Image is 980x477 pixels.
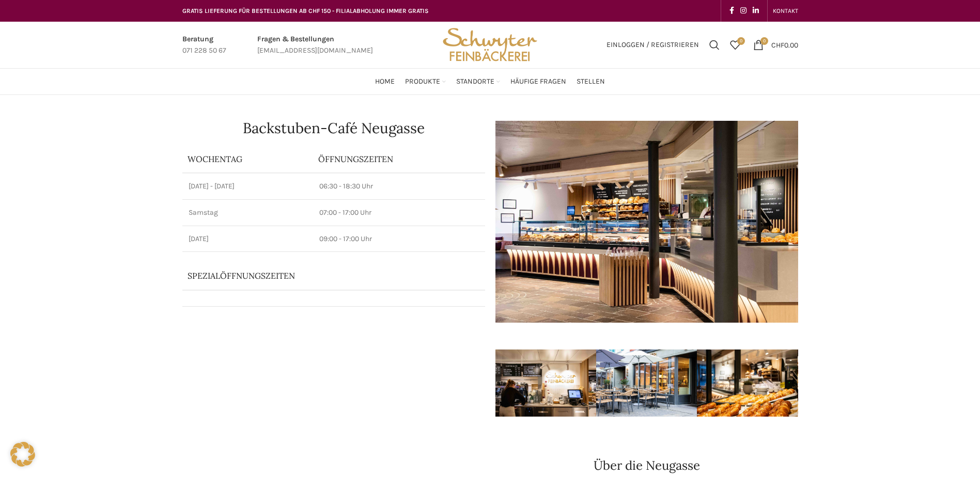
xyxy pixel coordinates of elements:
[319,234,478,244] p: 09:00 - 17:00 Uhr
[375,77,395,87] span: Home
[375,71,395,92] a: Home
[577,71,605,92] a: Stellen
[182,7,429,14] span: GRATIS LIEFERUNG FÜR BESTELLUNGEN AB CHF 150 - FILIALABHOLUNG IMMER GRATIS
[771,40,798,49] bdi: 0.00
[182,121,485,135] h1: Backstuben-Café Neugasse
[510,77,566,87] span: Häufige Fragen
[456,71,500,92] a: Standorte
[737,4,750,18] a: Instagram social link
[456,77,494,87] span: Standorte
[510,71,566,92] a: Häufige Fragen
[577,77,605,87] span: Stellen
[177,71,803,92] div: Main navigation
[773,1,798,21] a: KONTAKT
[439,22,540,68] img: Bäckerei Schwyter
[189,234,307,244] p: [DATE]
[726,4,737,18] a: Facebook social link
[189,181,307,192] p: [DATE] - [DATE]
[495,459,798,472] h2: Über die Neugasse
[601,35,704,55] a: Einloggen / Registrieren
[771,40,784,49] span: CHF
[495,349,596,417] img: schwyter-17
[768,1,803,21] div: Secondary navigation
[704,35,725,55] a: Suchen
[189,208,307,218] p: Samstag
[725,35,745,55] a: 0
[750,4,762,18] a: Linkedin social link
[596,349,697,417] img: schwyter-61
[760,37,768,45] span: 0
[188,270,451,281] p: Spezialöffnungszeiten
[725,35,745,55] div: Meine Wunschliste
[697,349,798,417] img: schwyter-12
[439,40,540,49] a: Site logo
[737,37,745,45] span: 0
[257,34,373,57] a: Infobox link
[319,181,478,192] p: 06:30 - 18:30 Uhr
[773,7,798,14] span: KONTAKT
[405,71,446,92] a: Produkte
[798,349,898,417] img: schwyter-10
[405,77,440,87] span: Produkte
[319,208,478,218] p: 07:00 - 17:00 Uhr
[318,153,479,165] p: ÖFFNUNGSZEITEN
[182,34,226,57] a: Infobox link
[748,35,803,55] a: 0 CHF0.00
[606,41,699,49] span: Einloggen / Registrieren
[188,153,308,165] p: Wochentag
